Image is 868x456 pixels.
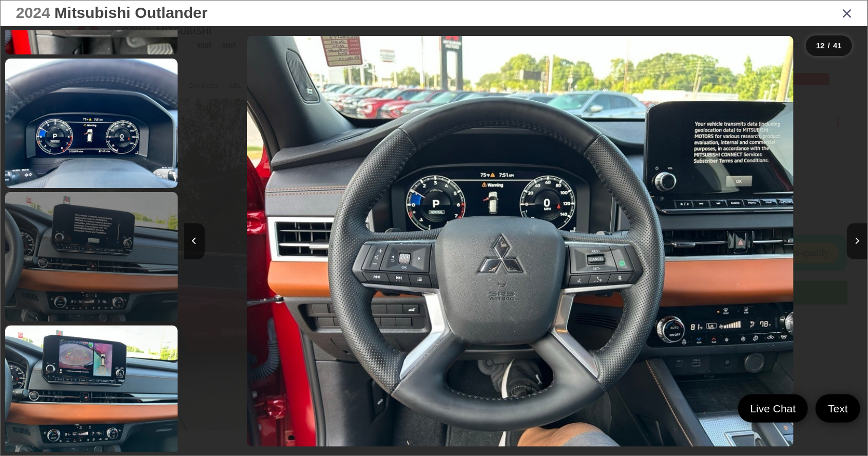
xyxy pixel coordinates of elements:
[823,402,853,415] span: Text
[184,223,205,259] button: Previous image
[816,394,860,423] a: Text
[816,41,825,50] span: 12
[847,223,867,259] button: Next image
[745,402,801,415] span: Live Chat
[842,6,852,20] i: Close gallery
[247,36,794,446] img: 2024 Mitsubishi Outlander SEL
[4,324,180,456] img: 2024 Mitsubishi Outlander SEL
[54,4,207,21] span: Mitsubishi Outlander
[4,57,180,189] img: 2024 Mitsubishi Outlander SEL
[738,394,808,423] a: Live Chat
[827,42,831,49] span: /
[833,41,842,50] span: 41
[179,36,862,446] div: 2024 Mitsubishi Outlander SEL 11
[16,4,50,21] span: 2024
